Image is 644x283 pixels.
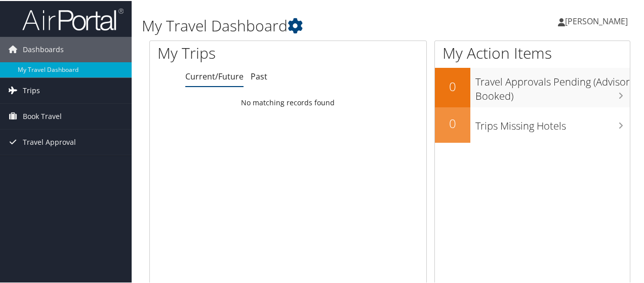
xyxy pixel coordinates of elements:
span: Trips [23,77,40,102]
span: Book Travel [23,103,62,128]
h1: My Trips [157,42,303,63]
img: airportal-logo.png [22,7,124,30]
h1: My Action Items [435,42,630,63]
h3: Travel Approvals Pending (Advisor Booked) [475,69,630,102]
td: No matching records found [150,93,426,111]
span: Dashboards [23,36,64,61]
a: Current/Future [185,70,244,81]
h1: My Travel Dashboard [142,14,472,35]
a: Past [251,70,267,81]
h2: 0 [435,77,470,94]
a: [PERSON_NAME] [558,5,638,35]
span: [PERSON_NAME] [565,15,628,26]
h3: Trips Missing Hotels [475,113,630,132]
a: 0Travel Approvals Pending (Advisor Booked) [435,67,630,106]
a: 0Trips Missing Hotels [435,106,630,142]
h2: 0 [435,114,470,131]
span: Travel Approval [23,129,76,154]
